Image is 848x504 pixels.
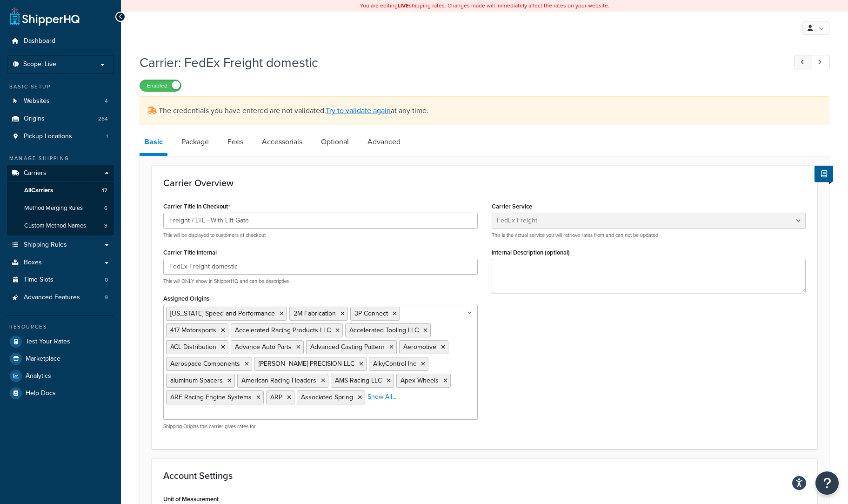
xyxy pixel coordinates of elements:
div: Manage Shipping [7,155,114,162]
span: aluminum Spacers [170,376,223,385]
span: AlkyControl Inc [373,359,416,369]
a: Optional [316,131,354,153]
li: Origins [7,110,114,128]
label: Carrier Title Internal [163,249,217,256]
span: Test Your Rates [26,338,70,346]
a: Carriers [7,165,114,182]
button: Show Help Docs [815,166,833,182]
span: Accelerated Racing Products LLC [235,325,331,335]
span: Aeromotive [403,342,436,352]
span: Time Slots [24,276,53,284]
a: Time Slots0 [7,271,114,289]
a: Package [177,131,214,153]
span: All Carriers [24,187,53,195]
p: Shipping Origins this carrier gives rates for [163,423,478,430]
label: Unit of Measurement [163,496,219,503]
span: Advance Auto Parts [235,342,292,352]
p: This will ONLY show in ShipperHQ and can be descriptive [163,278,478,285]
a: Try to validate again [326,105,391,116]
li: Pickup Locations [7,128,114,145]
span: Websites [24,97,50,105]
a: Websites4 [7,93,114,110]
a: Shipping Rules [7,236,114,254]
span: Accelerated Tooling LLC [349,325,419,335]
span: Carriers [24,169,47,177]
h3: Carrier Overview [163,178,806,188]
a: Advanced Features9 [7,289,114,306]
span: AMS Racing LLC [335,376,382,385]
span: 4 [105,97,108,105]
span: 0 [105,276,108,284]
span: [US_STATE] Speed and Performance [170,309,275,318]
a: Method Merging Rules6 [7,200,114,217]
span: Method Merging Rules [24,204,83,212]
a: Previous Record [795,55,813,70]
li: Method Merging Rules [7,200,114,217]
li: Advanced Features [7,289,114,306]
span: Associated Spring [301,392,353,402]
span: 3P Connect [354,309,388,318]
li: Websites [7,93,114,110]
span: Apex Wheels [401,376,439,385]
b: LIVE [398,1,409,10]
h3: Account Settings [163,470,806,481]
label: Carrier Service [492,203,532,210]
h1: Carrier: FedEx Freight domestic [140,54,777,72]
label: Internal Description (optional) [492,249,570,256]
a: AllCarriers17 [7,182,114,199]
a: Marketplace [7,350,114,367]
li: Test Your Rates [7,333,114,350]
a: Boxes [7,254,114,271]
div: Basic Setup [7,83,114,91]
span: ACL Distribution [170,342,216,352]
span: The credentials you have entered are not validated. at any time. [159,105,428,116]
span: Dashboard [24,37,55,45]
span: ARP [270,392,282,402]
span: Custom Method Names [24,222,86,230]
label: Assigned Origins [163,295,209,302]
span: 264 [98,115,108,123]
a: Fees [223,131,248,153]
span: 3 [104,222,107,230]
a: Origins264 [7,110,114,128]
a: Custom Method Names3 [7,217,114,235]
span: Aerospace Components [170,359,240,369]
span: Marketplace [26,355,60,363]
span: Analytics [26,372,51,380]
span: 417 Motorsports [170,325,216,335]
span: 17 [102,187,107,195]
span: Pickup Locations [24,133,72,141]
span: [PERSON_NAME] PRECISION LLC [259,359,354,369]
div: Resources [7,323,114,331]
span: Scope: Live [23,60,56,68]
span: 2M Fabrication [294,309,336,318]
span: ARE Racing Engine Systems [170,392,252,402]
span: 6 [104,204,107,212]
a: Advanced [363,131,405,153]
span: 1 [106,133,108,141]
a: Show All... [367,392,396,402]
li: Carriers [7,165,114,235]
span: Boxes [24,259,42,267]
a: Dashboard [7,33,114,50]
span: Advanced Features [24,294,80,302]
label: Enabled [140,80,181,91]
span: American Racing Headers [241,376,316,385]
label: Carrier Title in Checkout [163,203,230,210]
a: Analytics [7,368,114,384]
span: Advanced Casting Pattern [310,342,385,352]
span: Help Docs [26,390,56,397]
a: Basic [140,131,167,156]
button: Open Resource Center [815,471,839,495]
a: Help Docs [7,385,114,402]
span: Shipping Rules [24,241,67,249]
li: Custom Method Names [7,217,114,235]
p: This is the actual service you will retrieve rates from and can not be updated [492,232,806,239]
a: Accessorials [257,131,307,153]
